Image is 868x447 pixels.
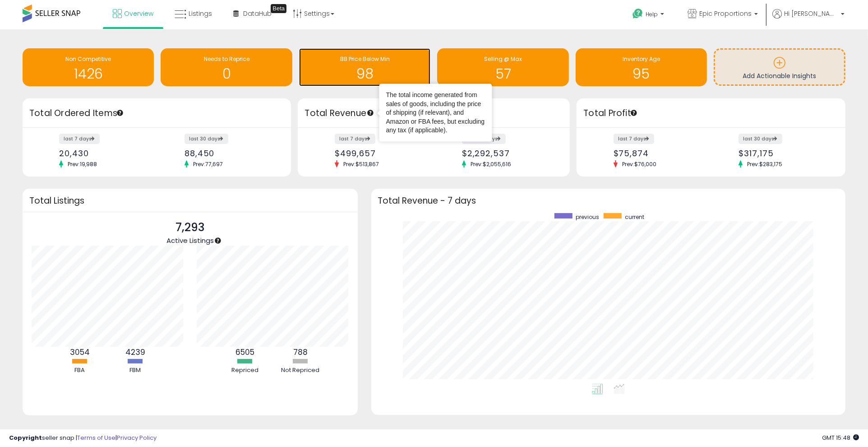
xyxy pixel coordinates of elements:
[117,433,157,442] a: Privacy Policy
[27,66,149,81] h1: 1426
[271,4,286,13] div: Tooltip anchor
[65,55,111,63] span: Non Competitive
[124,9,153,18] span: Overview
[23,48,154,86] a: Non Competitive 1426
[63,160,102,168] span: Prev: 19,988
[618,160,661,168] span: Prev: $76,000
[340,55,390,63] span: BB Price Below Min
[822,433,859,442] span: 2025-09-17 15:48 GMT
[59,149,150,158] div: 20,430
[576,213,599,221] span: previous
[185,134,228,144] label: last 30 days
[273,366,328,375] div: Not Repriced
[583,107,838,120] h3: Total Profit
[442,66,564,81] h1: 57
[166,236,214,245] span: Active Listings
[614,134,654,144] label: last 7 days
[576,48,707,86] a: Inventory Age 95
[29,197,351,204] h3: Total Listings
[366,109,374,117] div: Tooltip anchor
[108,366,162,375] div: FBM
[214,237,222,245] div: Tooltip anchor
[784,9,838,18] span: Hi [PERSON_NAME]
[466,160,516,168] span: Prev: $2,055,616
[304,66,426,81] h1: 98
[484,55,522,63] span: Selling @ Max
[437,48,568,86] a: Selling @ Max 57
[218,366,272,375] div: Repriced
[378,197,839,204] h3: Total Revenue - 7 days
[189,9,212,18] span: Listings
[166,219,214,236] p: 7,293
[116,109,124,117] div: Tooltip anchor
[59,134,100,144] label: last 7 days
[77,433,115,442] a: Terms of Use
[9,434,157,442] div: seller snap | |
[772,9,845,29] a: Hi [PERSON_NAME]
[580,66,702,81] h1: 95
[9,433,42,442] strong: Copyright
[339,160,383,168] span: Prev: $513,867
[386,91,485,135] div: The total income generated from sales of goods, including the price of shipping (if relevant), an...
[715,50,844,84] a: Add Actionable Insights
[625,213,644,221] span: current
[305,107,563,120] h3: Total Revenue
[632,8,643,19] i: Get Help
[53,366,107,375] div: FBA
[623,55,660,63] span: Inventory Age
[739,149,829,158] div: $317,175
[646,10,658,18] span: Help
[189,160,227,168] span: Prev: 77,697
[204,55,249,63] span: Needs to Reprice
[335,134,375,144] label: last 7 days
[235,347,254,358] b: 6505
[293,347,308,358] b: 788
[462,149,554,158] div: $2,292,537
[743,160,787,168] span: Prev: $283,175
[335,149,427,158] div: $499,657
[625,1,673,29] a: Help
[630,109,638,117] div: Tooltip anchor
[243,9,272,18] span: DataHub
[70,347,90,358] b: 3054
[185,149,275,158] div: 88,450
[614,149,704,158] div: $75,874
[739,134,782,144] label: last 30 days
[161,48,292,86] a: Needs to Reprice 0
[125,347,145,358] b: 4239
[165,66,287,81] h1: 0
[299,48,430,86] a: BB Price Below Min 98
[699,9,752,18] span: Epic Proportions
[743,71,817,80] span: Add Actionable Insights
[29,107,284,120] h3: Total Ordered Items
